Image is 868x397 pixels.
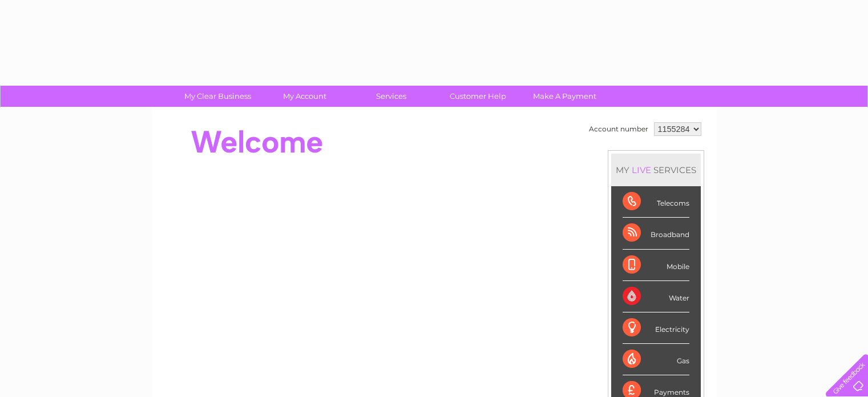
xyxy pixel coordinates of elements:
div: Water [623,281,689,312]
div: LIVE [629,165,653,175]
div: Telecoms [623,186,689,218]
a: Customer Help [431,86,525,107]
a: My Account [257,86,352,107]
a: Services [344,86,438,107]
div: Electricity [623,312,689,344]
div: Mobile [623,250,689,281]
div: Gas [623,344,689,375]
a: My Clear Business [171,86,265,107]
div: Broadband [623,218,689,249]
td: Account number [586,119,651,139]
div: MY SERVICES [611,154,701,186]
a: Make A Payment [518,86,612,107]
